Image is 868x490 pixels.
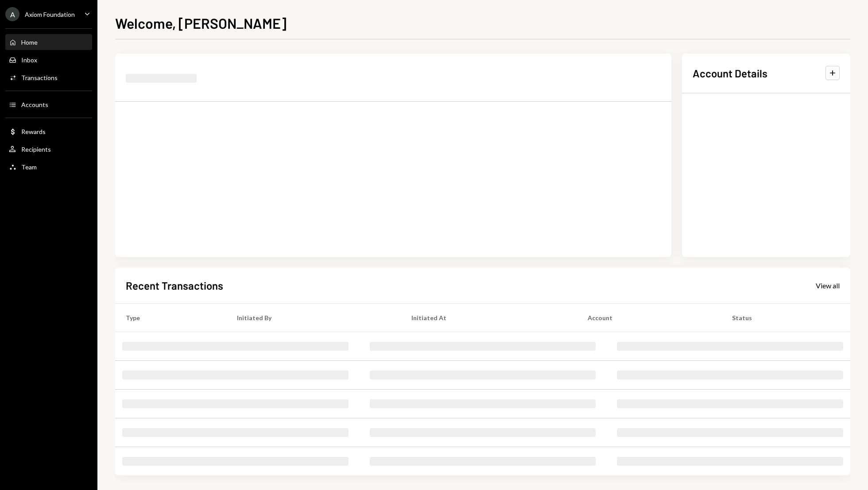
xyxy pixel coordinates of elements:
[115,303,226,332] th: Type
[5,7,19,21] div: A
[5,141,92,157] a: Recipients
[816,280,840,290] a: View all
[5,96,92,112] a: Accounts
[5,34,92,50] a: Home
[21,128,46,135] div: Rewards
[577,303,721,332] th: Account
[21,38,38,46] div: Home
[401,303,577,332] th: Initiated At
[21,74,58,81] div: Transactions
[5,69,92,85] a: Transactions
[21,163,37,171] div: Team
[115,14,287,32] h1: Welcome, [PERSON_NAME]
[816,281,840,290] div: View all
[21,101,48,108] div: Accounts
[226,303,401,332] th: Initiated By
[5,159,92,175] a: Team
[693,66,767,80] h2: Account Details
[25,11,75,18] div: Axiom Foundation
[21,56,37,64] div: Inbox
[5,123,92,139] a: Rewards
[21,145,51,153] div: Recipients
[126,278,223,293] h2: Recent Transactions
[721,303,850,332] th: Status
[5,52,92,68] a: Inbox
